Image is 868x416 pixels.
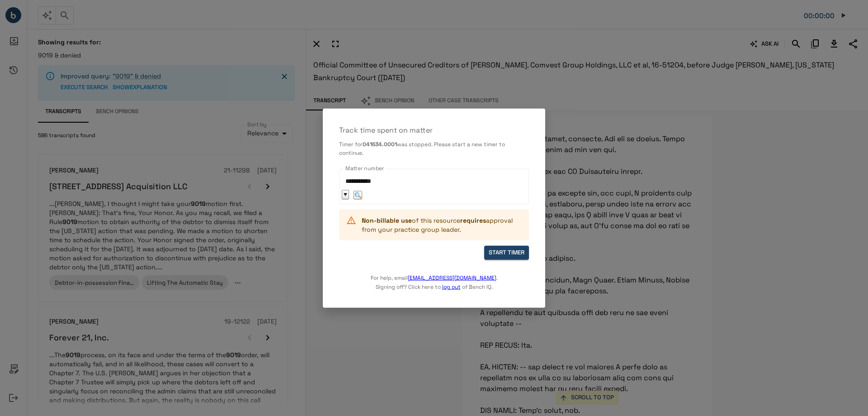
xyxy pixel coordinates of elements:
[460,216,486,225] b: requires
[408,274,496,282] a: [EMAIL_ADDRESS][DOMAIN_NAME]
[363,140,397,148] b: 041634.0001
[345,165,384,172] label: Matter number
[484,246,529,260] button: START TIMER
[442,283,461,291] a: log out
[371,260,498,292] p: For help, email . Signing off? Click here to of Bench IQ.
[362,212,522,238] div: of this resource approval from your practice group leader.
[339,140,505,157] span: was stopped. Please start a new timer to continue.
[362,216,412,225] b: Non-billable use
[339,124,529,135] p: Track time spent on matter
[339,140,363,148] span: Timer for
